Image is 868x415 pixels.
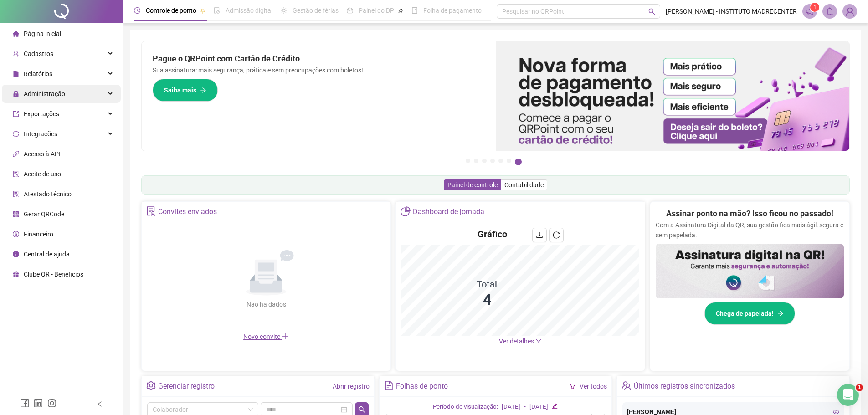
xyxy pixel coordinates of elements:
span: Saiba mais [164,85,196,95]
div: Últimos registros sincronizados [634,379,735,394]
span: instagram [47,399,56,408]
sup: 1 [810,3,819,12]
div: Gerenciar registro [158,379,215,394]
span: audit [13,171,19,177]
div: [DATE] [529,402,548,412]
span: Folha de pagamento [423,7,482,14]
span: edit [552,403,558,409]
span: Financeiro [24,231,53,238]
h4: Gráfico [478,228,507,241]
div: Folhas de ponto [396,379,448,394]
span: Novo convite [243,333,289,340]
span: sun [281,7,287,14]
button: 4 [490,159,495,163]
button: 6 [507,159,511,163]
span: solution [146,206,156,216]
span: dollar [13,231,19,237]
span: Página inicial [24,30,61,37]
button: 5 [498,159,503,163]
img: banner%2F096dab35-e1a4-4d07-87c2-cf089f3812bf.png [496,41,850,151]
span: Admissão digital [226,7,272,14]
span: down [535,338,542,344]
span: api [13,151,19,157]
span: team [621,381,631,390]
a: Ver detalhes down [499,338,542,345]
span: Gestão de férias [293,7,339,14]
button: Chega de papelada! [704,302,795,325]
span: solution [13,191,19,197]
span: Ver detalhes [499,338,534,345]
span: Exportações [24,110,59,118]
span: download [536,231,543,239]
span: pushpin [398,8,403,14]
span: Contabilidade [504,181,544,189]
img: banner%2F02c71560-61a6-44d4-94b9-c8ab97240462.png [656,244,844,298]
span: qrcode [13,211,19,217]
span: arrow-right [777,310,784,317]
span: Chega de papelada! [716,308,774,318]
span: pie-chart [401,206,410,216]
span: Central de ajuda [24,251,70,258]
h2: Assinar ponto na mão? Isso ficou no passado! [666,207,833,220]
span: pushpin [200,8,205,14]
div: Convites enviados [158,204,217,220]
span: lock [13,91,19,97]
span: search [648,8,655,15]
span: bell [826,7,834,15]
span: facebook [20,399,29,408]
span: Gerar QRCode [24,210,64,218]
div: - [524,402,526,412]
div: Não há dados [224,299,308,309]
span: Acesso à API [24,150,61,158]
span: file-text [384,381,394,390]
img: 30457 [843,5,857,18]
span: Painel do DP [359,7,394,14]
span: linkedin [34,399,43,408]
span: file [13,71,19,77]
span: info-circle [13,251,19,257]
span: filter [570,383,576,389]
span: Controle de ponto [146,7,196,14]
span: eye [833,409,839,415]
div: Período de visualização: [433,402,498,412]
iframe: Intercom live chat [837,384,859,406]
span: user-add [13,51,19,57]
span: search [358,406,365,413]
span: reload [553,231,560,239]
span: arrow-right [200,87,206,93]
span: 1 [813,4,817,10]
span: left [97,401,103,407]
span: Painel de controle [447,181,498,189]
span: [PERSON_NAME] - INSTITUTO MADRECENTER [666,6,797,16]
span: plus [282,333,289,340]
button: Saiba mais [153,79,218,102]
span: Atestado técnico [24,190,72,198]
span: file-done [214,7,220,14]
span: export [13,111,19,117]
div: Dashboard de jornada [413,204,484,220]
a: Ver todos [580,383,607,390]
span: dashboard [347,7,353,14]
span: Administração [24,90,65,97]
span: Clube QR - Beneficios [24,271,83,278]
span: gift [13,271,19,277]
span: Cadastros [24,50,53,57]
span: 1 [856,384,863,391]
button: 2 [474,159,478,163]
span: setting [146,381,156,390]
span: notification [806,7,814,15]
a: Abrir registro [333,383,370,390]
h2: Pague o QRPoint com Cartão de Crédito [153,52,485,65]
span: clock-circle [134,7,140,14]
span: Relatórios [24,70,52,77]
button: 7 [515,159,522,165]
span: Aceite de uso [24,170,61,178]
span: book [411,7,418,14]
span: home [13,31,19,37]
span: sync [13,131,19,137]
p: Sua assinatura: mais segurança, prática e sem preocupações com boletos! [153,65,485,75]
button: 1 [466,159,470,163]
button: 3 [482,159,487,163]
p: Com a Assinatura Digital da QR, sua gestão fica mais ágil, segura e sem papelada. [656,220,844,240]
div: [DATE] [502,402,520,412]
